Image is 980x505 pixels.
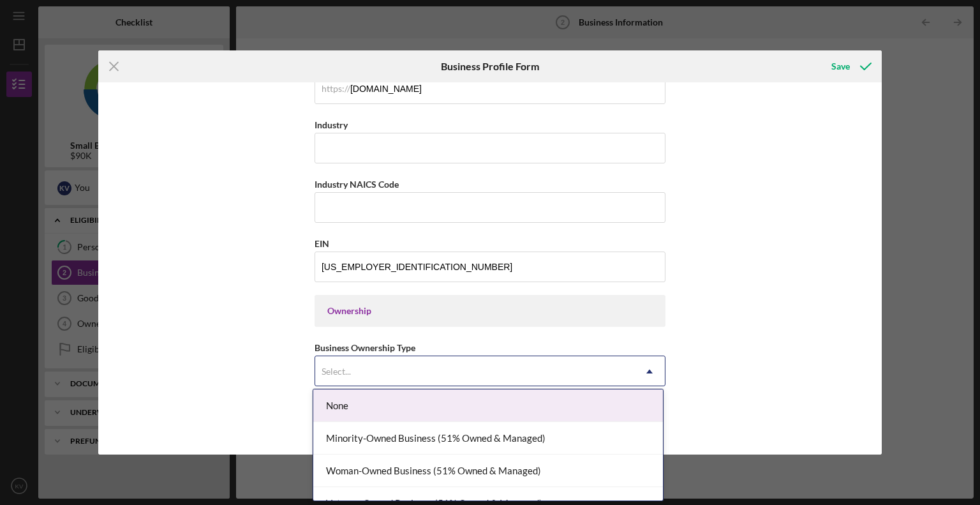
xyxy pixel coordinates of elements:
div: Ownership [327,306,653,316]
label: Industry [315,119,348,130]
button: Save [819,54,882,79]
div: Select... [322,366,351,377]
div: Minority-Owned Business (51% Owned & Managed) [313,422,663,455]
div: Woman-Owned Business (51% Owned & Managed) [313,455,663,487]
h6: Business Profile Form [441,61,539,72]
div: https:// [322,84,350,94]
label: EIN [315,238,329,249]
label: Industry NAICS Code [315,179,399,190]
div: Save [831,54,850,79]
div: None [313,389,663,422]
